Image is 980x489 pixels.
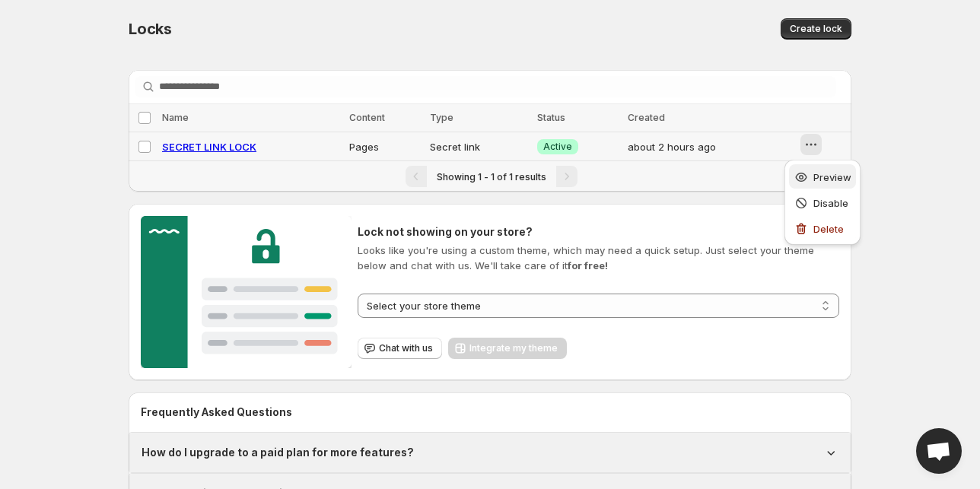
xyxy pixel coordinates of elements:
button: Chat with us [358,338,442,359]
span: Content [349,112,385,123]
h2: Lock not showing on your store? [358,224,839,240]
strong: for free! [568,259,608,271]
td: about 2 hours ago [623,132,799,161]
td: Pages [345,132,426,161]
a: Open chat [916,428,962,474]
button: Create lock [781,18,851,40]
h1: How do I upgrade to a paid plan for more features? [142,445,414,460]
span: Showing 1 - 1 of 1 results [437,171,546,183]
span: Active [543,141,572,153]
span: Chat with us [379,342,433,354]
span: Delete [813,223,844,235]
span: Locks [129,20,172,38]
span: Status [537,112,565,123]
span: Disable [813,197,848,209]
a: SECRET LINK LOCK [162,141,256,153]
span: Created [628,112,665,123]
nav: Pagination [129,160,851,192]
h2: Frequently Asked Questions [141,405,839,420]
p: Looks like you're using a custom theme, which may need a quick setup. Just select your theme belo... [358,243,839,273]
img: Customer support [141,216,352,368]
span: Preview [813,171,851,183]
span: Type [430,112,453,123]
span: Create lock [790,23,842,35]
span: Name [162,112,189,123]
td: Secret link [425,132,533,161]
